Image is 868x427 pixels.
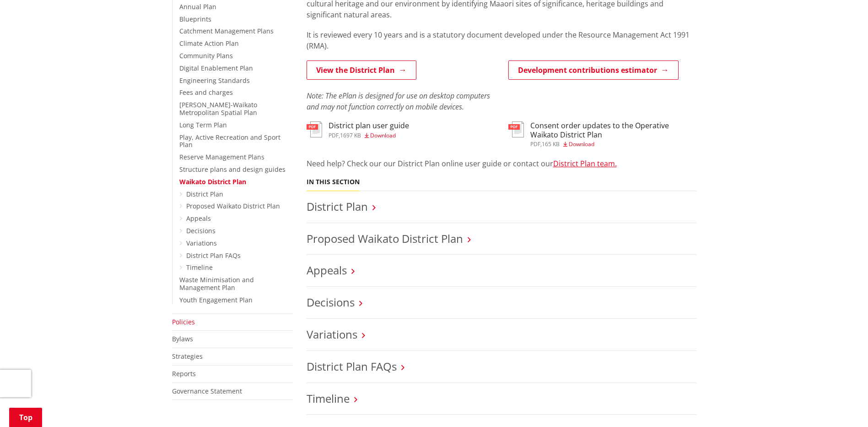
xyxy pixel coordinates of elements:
[179,39,239,48] a: Climate Action Plan
[186,263,213,272] a: Timeline
[179,15,211,23] a: Blueprints
[186,251,241,260] a: District Plan FAQs
[179,153,264,161] a: Reserve Management Plans
[307,121,409,138] a: District plan user guide pdf,1697 KB Download
[172,369,196,378] a: Reports
[307,178,360,186] h5: In this section
[542,140,560,148] span: 165 KB
[307,295,355,310] a: Decisions
[530,142,696,147] div: ,
[530,121,696,139] h3: Consent order updates to the Operative Waikato District Plan
[307,91,490,112] em: Note: The ePlan is designed for use on desktop computers and may not function correctly on mobile...
[179,296,253,304] a: Youth Engagement Plan
[172,334,193,343] a: Bylaws
[307,263,347,278] a: Appeals
[508,121,524,137] img: document-pdf.svg
[179,133,280,149] a: Play, Active Recreation and Sport Plan
[826,389,859,422] iframe: Messenger Launcher
[186,239,217,247] a: Variations
[186,190,223,198] a: District Plan
[179,177,246,186] a: Waikato District Plan
[179,51,233,60] a: Community Plans
[508,121,696,147] a: Consent order updates to the Operative Waikato District Plan pdf,165 KB Download
[307,29,696,51] p: It is reviewed every 10 years and is a statutory document developed under the Resource Management...
[9,408,42,427] a: Top
[307,391,350,406] a: Timeline
[172,318,195,326] a: Policies
[370,131,396,139] span: Download
[179,88,233,97] a: Fees and charges
[172,352,203,361] a: Strategies
[329,133,409,138] div: ,
[329,131,339,139] span: pdf
[307,231,463,246] a: Proposed Waikato District Plan
[179,275,254,292] a: Waste Minimisation and Management Plan
[186,214,211,223] a: Appeals
[179,165,286,174] a: Structure plans and design guides
[186,202,280,210] a: Proposed Waikato District Plan
[307,158,696,169] p: Need help? Check our our District Plan online user guide or contact our
[530,140,540,148] span: pdf
[179,100,257,117] a: [PERSON_NAME]-Waikato Metropolitan Spatial Plan
[307,121,322,137] img: document-pdf.svg
[340,131,361,139] span: 1697 KB
[172,387,242,395] a: Governance Statement
[179,76,250,85] a: Engineering Standards
[307,327,357,342] a: Variations
[179,2,216,11] a: Annual Plan
[329,121,409,130] h3: District plan user guide
[186,226,216,235] a: Decisions
[307,199,368,214] a: District Plan
[179,64,253,72] a: Digital Enablement Plan
[569,140,594,148] span: Download
[553,159,617,169] a: District Plan team.
[179,120,227,129] a: Long Term Plan
[307,60,416,80] a: View the District Plan
[179,27,274,35] a: Catchment Management Plans
[508,60,679,80] a: Development contributions estimator
[307,359,397,374] a: District Plan FAQs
